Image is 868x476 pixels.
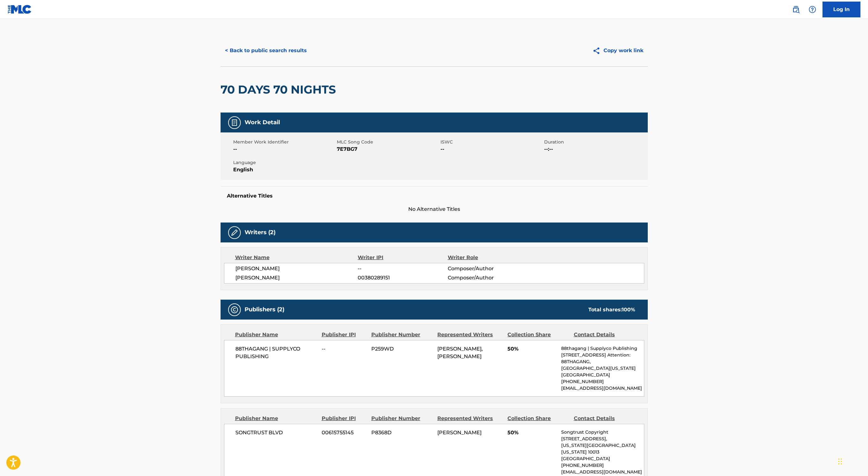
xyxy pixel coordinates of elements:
span: P259WD [371,345,433,353]
span: No Alternative Titles [221,205,648,213]
span: ISWC [440,139,543,145]
span: P8368D [371,429,433,436]
div: Publisher Name [235,331,317,339]
span: 50% [507,345,556,353]
button: Copy work link [588,43,648,58]
p: [STREET_ADDRESS] Attention: 88THAGANG, [561,352,644,365]
img: Publishers [231,306,238,314]
iframe: Chat Widget [836,446,868,476]
img: MLC Logo [8,5,32,14]
button: < Back to public search results [221,43,311,58]
span: MLC Song Code [337,139,439,145]
a: Public Search [790,3,802,16]
span: 00380289151 [358,274,447,282]
p: [PHONE_NUMBER] [561,462,644,469]
div: Publisher IPI [322,415,367,422]
div: Contact Details [574,415,635,422]
span: -- [322,345,367,353]
span: 7E7BG7 [337,145,439,153]
span: [PERSON_NAME] [235,265,358,272]
img: Copy work link [592,47,604,55]
span: Composer/Author [448,274,530,282]
span: Composer/Author [448,265,530,272]
div: Collection Share [507,331,569,339]
span: [PERSON_NAME], [PERSON_NAME] [437,346,483,359]
h5: Alternative Titles [227,193,641,199]
div: Total shares: [588,306,635,314]
div: Writer Name [235,254,358,261]
span: Member Work Identifier [233,139,335,145]
p: [STREET_ADDRESS], [561,436,644,442]
span: Duration [544,139,646,145]
span: 50% [507,429,556,436]
h5: Writers (2) [245,229,276,236]
span: -- [440,145,543,153]
p: [PHONE_NUMBER] [561,378,644,385]
div: Publisher Number [371,331,433,339]
span: 100 % [622,307,635,313]
img: search [792,6,800,13]
div: Publisher IPI [322,331,367,339]
img: Writers [231,229,238,236]
div: Publisher Number [371,415,433,422]
div: Drag [838,452,842,471]
span: English [233,166,335,174]
div: Represented Writers [437,415,503,422]
div: Writer IPI [358,254,448,261]
div: Contact Details [574,331,635,339]
span: --:-- [544,145,646,153]
p: [US_STATE][GEOGRAPHIC_DATA][US_STATE] 10013 [561,442,644,455]
h5: Work Detail [245,119,280,126]
span: 00615755145 [322,429,367,436]
div: Represented Writers [437,331,503,339]
span: -- [233,145,335,153]
span: [PERSON_NAME] [235,274,358,282]
span: SONGTRUST BLVD [235,429,317,436]
div: Writer Role [448,254,530,261]
span: [PERSON_NAME] [437,430,482,436]
img: help [809,6,816,13]
p: [EMAIL_ADDRESS][DOMAIN_NAME] [561,469,644,475]
p: Songtrust Copyright [561,429,644,436]
img: Work Detail [231,119,238,126]
p: [GEOGRAPHIC_DATA] [561,455,644,462]
p: 88thagang | Supplyco Publishing [561,345,644,352]
p: [EMAIL_ADDRESS][DOMAIN_NAME] [561,385,644,392]
span: -- [358,265,447,272]
div: Publisher Name [235,415,317,422]
div: Help [806,3,819,16]
div: Collection Share [507,415,569,422]
h2: 70 DAYS 70 NIGHTS [221,82,339,97]
span: 88THAGANG | SUPPLYCO PUBLISHING [235,345,317,360]
p: [GEOGRAPHIC_DATA][US_STATE] [561,365,644,372]
h5: Publishers (2) [245,306,284,313]
span: Language [233,159,335,166]
p: [GEOGRAPHIC_DATA] [561,372,644,378]
a: Log In [822,2,860,17]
